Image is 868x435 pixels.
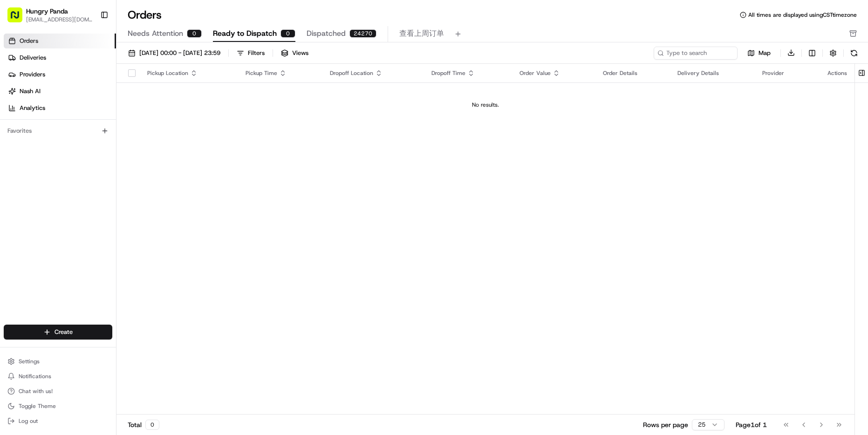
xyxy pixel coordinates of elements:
span: Log out [19,417,38,425]
div: Dropoff Time [431,69,504,77]
span: Map [759,49,771,57]
img: 1732323095091-59ea418b-cfe3-43c8-9ae0-d0d06d6fd42c [20,89,36,106]
span: Toggle Theme [19,402,56,410]
span: 8月7日 [82,170,101,177]
div: 0 [280,29,295,38]
a: Deliveries [4,50,116,65]
span: • [77,170,81,177]
button: Hungry Panda [26,7,68,16]
span: API Documentation [88,208,150,217]
div: Total [128,420,159,430]
span: Chat with us! [19,387,53,395]
a: 📗Knowledge Base [6,204,75,221]
button: Hungry Panda[EMAIL_ADDRESS][DOMAIN_NAME] [4,4,96,26]
button: Chat with us! [4,385,112,398]
span: • [31,144,34,152]
div: Delivery Details [677,69,747,77]
span: Providers [20,70,45,79]
button: Views [277,47,313,60]
button: [EMAIL_ADDRESS][DOMAIN_NAME] [26,16,93,23]
span: [PERSON_NAME] [29,170,75,177]
span: [DATE] 00:00 - [DATE] 23:59 [139,49,220,57]
div: Actions [827,69,847,77]
div: No results. [120,101,851,109]
div: 24270 [349,29,376,38]
div: Dropoff Location [330,69,417,77]
button: Toggle Theme [4,400,112,413]
a: Providers [4,67,116,82]
div: 💻 [79,209,86,217]
div: Favorites [4,123,112,138]
a: Nash AI [4,84,116,99]
a: Powered byPylon [66,231,113,238]
div: 0 [187,29,202,38]
img: 1736555255976-a54dd68f-1ca7-489b-9aae-adbdc363a1c4 [19,170,26,177]
span: Settings [19,358,40,365]
span: 查看上周订单 [399,28,444,39]
a: 💻API Documentation [75,204,153,221]
span: Ready to Dispatch [213,28,277,39]
a: Analytics [4,101,116,116]
span: Pylon [93,231,113,238]
button: Refresh [847,47,861,60]
button: Create [4,325,112,340]
div: 0 [145,420,159,430]
div: 📗 [9,209,17,217]
span: Dispatched [307,28,346,39]
div: Past conversations [9,121,60,129]
h1: Orders [128,7,162,22]
a: Orders [4,34,116,48]
div: Provider [762,69,813,77]
span: All times are displayed using CST timezone [748,11,857,19]
span: Create [55,328,73,336]
button: Map [741,48,777,59]
button: See all [144,119,170,130]
span: Analytics [20,104,45,112]
div: Start new chat [42,89,153,98]
span: Knowledge Base [19,208,71,217]
span: Orders [20,37,38,45]
div: Pickup Location [147,69,231,77]
div: Pickup Time [246,69,315,77]
span: Deliveries [20,54,46,62]
button: Start new chat [158,92,170,103]
div: Order Value [519,69,588,77]
span: Nash AI [20,87,41,95]
p: Welcome 👋 [9,37,170,52]
img: 1736555255976-a54dd68f-1ca7-489b-9aae-adbdc363a1c4 [9,89,26,106]
div: Page 1 of 1 [736,420,767,429]
div: Filters [248,49,265,57]
div: Order Details [603,69,663,77]
p: Rows per page [643,420,688,429]
span: 8月15日 [36,144,58,152]
button: Log out [4,415,112,428]
button: [DATE] 00:00 - [DATE] 23:59 [124,47,225,60]
input: Clear [24,60,154,70]
button: Notifications [4,370,112,383]
input: Type to search [654,47,738,60]
button: Settings [4,355,112,368]
span: Views [292,49,308,57]
img: Asif Zaman Khan [9,161,24,176]
div: We're available if you need us! [42,98,128,106]
button: Filters [232,47,269,60]
span: Needs Attention [128,28,183,39]
span: Notifications [19,373,51,380]
img: Nash [9,9,28,28]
